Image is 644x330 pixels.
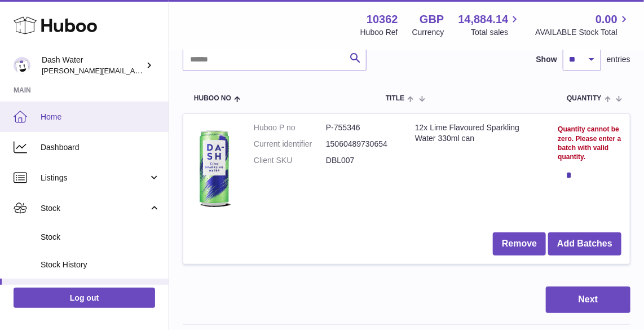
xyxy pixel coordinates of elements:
[493,232,546,256] button: Remove
[41,232,160,243] span: Stock
[254,122,326,133] dt: Huboo P no
[14,288,155,308] a: Log out
[42,55,143,76] div: Dash Water
[558,125,621,161] div: Quantity cannot be zero. Please enter a batch with valid quantity.
[41,203,148,214] span: Stock
[192,122,237,213] img: 12x Lime Flavoured Sparkling Water 330ml can
[41,112,160,122] span: Home
[596,12,617,27] span: 0.00
[407,114,549,224] td: 12x Lime Flavoured Sparkling Water 330ml can
[254,155,326,166] dt: Client SKU
[326,122,398,133] dd: P-755346
[546,287,630,313] button: Next
[535,12,630,38] a: 0.00 AVAILABLE Stock Total
[420,12,444,27] strong: GBP
[254,139,326,149] dt: Current identifier
[386,95,404,102] span: Title
[458,12,521,38] a: 14,884.14 Total sales
[607,54,630,65] span: entries
[41,142,160,153] span: Dashboard
[14,57,30,74] img: james@dash-water.com
[360,27,398,38] div: Huboo Ref
[471,27,521,38] span: Total sales
[548,232,621,256] button: Add Batches
[535,27,630,38] span: AVAILABLE Stock Total
[412,27,444,38] div: Currency
[326,139,398,149] dd: 15060489730654
[41,259,160,270] span: Stock History
[367,12,398,27] strong: 10362
[567,95,601,102] span: Quantity
[194,95,231,102] span: Huboo no
[326,155,398,166] dd: DBL007
[536,54,557,65] label: Show
[458,12,508,27] span: 14,884.14
[41,173,148,183] span: Listings
[42,66,226,75] span: [PERSON_NAME][EMAIL_ADDRESS][DOMAIN_NAME]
